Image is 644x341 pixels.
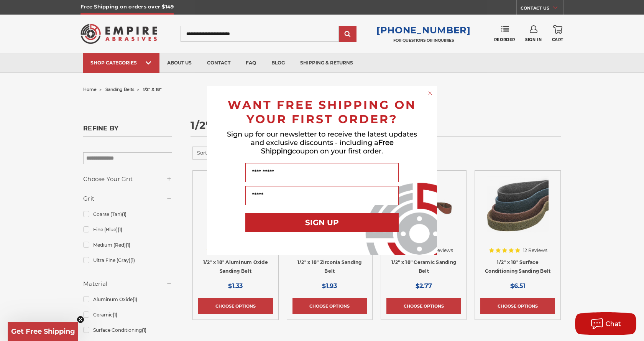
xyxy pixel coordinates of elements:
[245,213,399,232] button: SIGN UP
[261,138,394,155] span: Free Shipping
[606,320,621,328] span: Chat
[426,89,434,97] button: Close dialog
[227,130,417,155] span: Sign up for our newsletter to receive the latest updates and exclusive discounts - including a co...
[575,312,636,335] button: Chat
[228,98,416,126] span: WANT FREE SHIPPING ON YOUR FIRST ORDER?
